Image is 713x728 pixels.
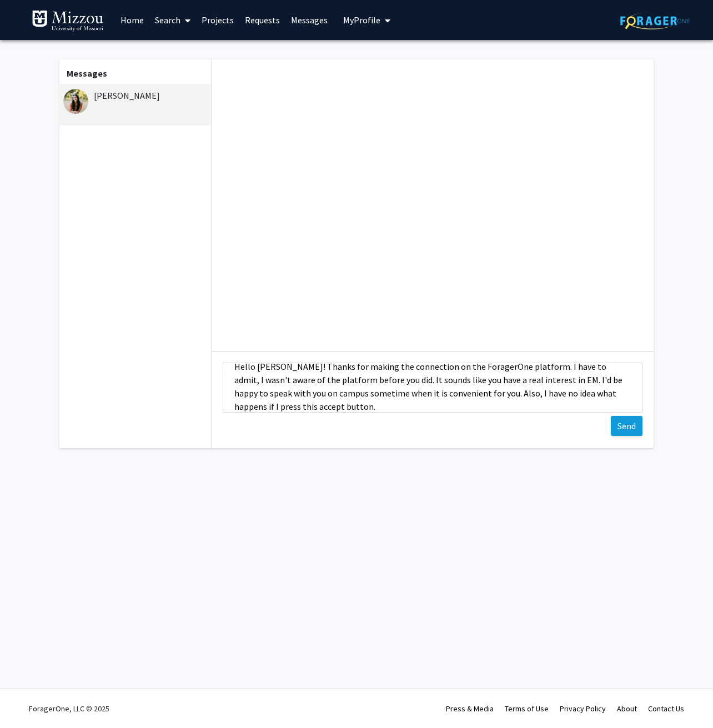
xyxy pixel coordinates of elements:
[617,704,637,714] a: About
[63,89,88,114] img: Erin Lee
[505,704,549,714] a: Terms of Use
[611,416,642,436] button: Send
[560,704,606,714] a: Privacy Policy
[285,1,333,39] a: Messages
[63,89,208,102] div: [PERSON_NAME]
[149,1,196,39] a: Search
[32,10,104,32] img: University of Missouri Logo
[196,1,239,39] a: Projects
[239,1,285,39] a: Requests
[446,704,494,714] a: Press & Media
[648,704,684,714] a: Contact Us
[620,12,690,29] img: ForagerOne Logo
[67,68,107,79] b: Messages
[343,14,380,26] span: My Profile
[8,678,47,720] iframe: Chat
[29,689,109,728] div: ForagerOne, LLC © 2025
[115,1,149,39] a: Home
[223,363,642,413] textarea: Message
